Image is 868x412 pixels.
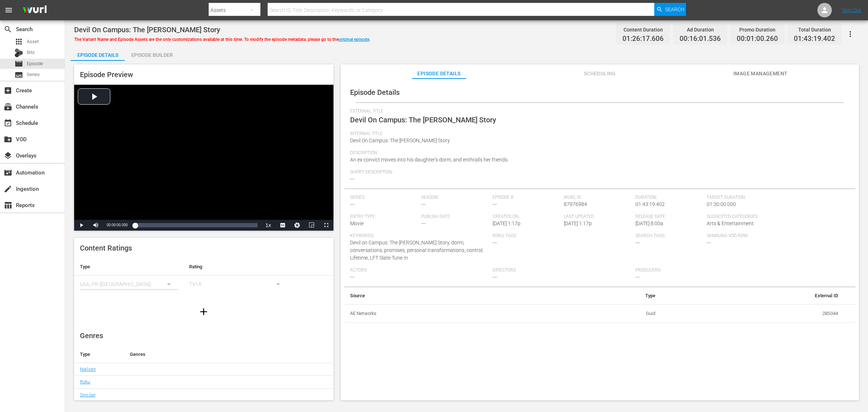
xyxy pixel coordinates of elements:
[350,169,846,175] span: Short Description
[635,214,703,220] span: Release Date:
[27,49,35,56] span: Bits
[842,7,861,13] a: Sign Out
[125,46,179,64] div: Episode Builder
[661,304,844,323] td: 285044
[27,60,43,67] span: Episode
[14,37,23,46] span: Asset
[350,233,489,239] span: Keywords:
[4,25,12,34] span: Search
[74,346,124,363] th: Type
[319,220,333,231] button: Fullscreen
[290,220,305,231] button: Jump To Time
[737,35,778,43] span: 00:01:00.260
[80,274,178,294] div: USA_PR ([GEOGRAPHIC_DATA])
[27,71,40,78] span: Series
[4,102,12,111] span: Channels
[635,195,703,201] span: Duration:
[564,214,631,220] span: Last Updated:
[493,233,632,239] span: Roku Tags:
[737,25,778,35] div: Promo Duration
[707,195,846,201] span: Target Duration:
[74,258,333,298] table: simple table
[80,392,95,398] a: Sinclair
[4,135,12,144] span: VOD
[493,201,497,207] span: ---
[4,119,12,127] span: Schedule
[350,131,846,137] span: Internal Title
[680,25,721,35] div: Ad Duration
[80,244,132,252] span: Content Ratings
[564,220,592,226] span: [DATE] 1:17p
[14,59,23,68] span: Episode
[350,220,363,226] span: Movie
[350,195,418,201] span: Series:
[14,71,23,79] span: Series
[344,287,546,304] th: Source
[707,233,774,239] span: Samsung VOD Row:
[125,46,179,61] button: Episode Builder
[493,195,560,201] span: Episode #:
[276,220,290,231] button: Captions
[74,37,370,42] span: The Variant Name and Episode Assets are the only customizations available at this time. To modify...
[493,240,497,245] span: ---
[350,109,846,114] span: External Title
[261,220,276,231] button: Playback Rate
[107,223,128,227] span: 00:00:00.000
[74,85,333,231] div: Video Player
[344,287,855,323] table: simple table
[350,138,450,143] span: Devil On Campus: The [PERSON_NAME] Story
[305,220,319,231] button: Picture-in-Picture
[635,240,640,245] span: ---
[622,35,664,43] span: 01:26:17.606
[635,268,775,273] span: Producers
[74,220,89,231] button: Play
[4,6,13,14] span: menu
[546,304,661,323] td: Guid
[189,274,287,294] div: TV14
[622,25,664,35] div: Content Duration
[124,346,305,363] th: Genres
[71,46,125,61] button: Episode Details
[707,201,736,207] span: 01:30:00.000
[412,69,466,78] span: Episode Details
[661,287,844,304] th: External ID
[350,214,418,220] span: Entry Type:
[421,201,426,207] span: ---
[794,25,835,35] div: Total Duration
[493,274,497,280] span: ---
[74,25,220,34] span: Devil On Campus: The [PERSON_NAME] Story
[350,268,489,273] span: Actors
[794,35,835,43] span: 01:43:19.402
[635,201,665,207] span: 01:43:19.402
[421,214,489,220] span: Publish Date:
[564,201,587,207] span: 87976984
[350,201,354,207] span: ---
[564,195,631,201] span: Wurl ID:
[183,258,293,276] th: Rating
[4,151,12,160] span: Overlays
[546,287,661,304] th: Type
[680,35,721,43] span: 00:16:01.536
[421,195,489,201] span: Season:
[665,3,684,16] span: Search
[350,274,354,280] span: ---
[17,2,52,19] img: ans4CAIJ8jUAAAAAAAAAAAAAAAAAAAAAAAAgQb4GAAAAAAAAAAAAAAAAAAAAAAAAJMjXAAAAAAAAAAAAAAAAAAAAAAAAgAT5G...
[344,304,546,323] th: AE Networks
[350,157,509,163] span: An ex-convict moves into his daughter's dorm, and enthralls her friends.
[493,220,520,226] span: [DATE] 1:17p
[350,115,496,124] span: Devil On Campus: The [PERSON_NAME] Story
[135,223,257,227] div: Progress Bar
[707,214,846,220] span: Suggested Categories:
[635,233,703,239] span: Search Tags:
[707,240,711,245] span: ---
[493,214,560,220] span: Created On:
[707,220,754,226] span: Arts & Entertainment
[635,220,663,226] span: [DATE] 8:00a
[89,220,103,231] button: Mute
[71,46,125,64] div: Episode Details
[339,37,369,42] a: original episode
[4,86,12,95] span: Create
[14,49,23,57] div: Bits
[350,150,846,156] span: Description
[74,258,183,276] th: Type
